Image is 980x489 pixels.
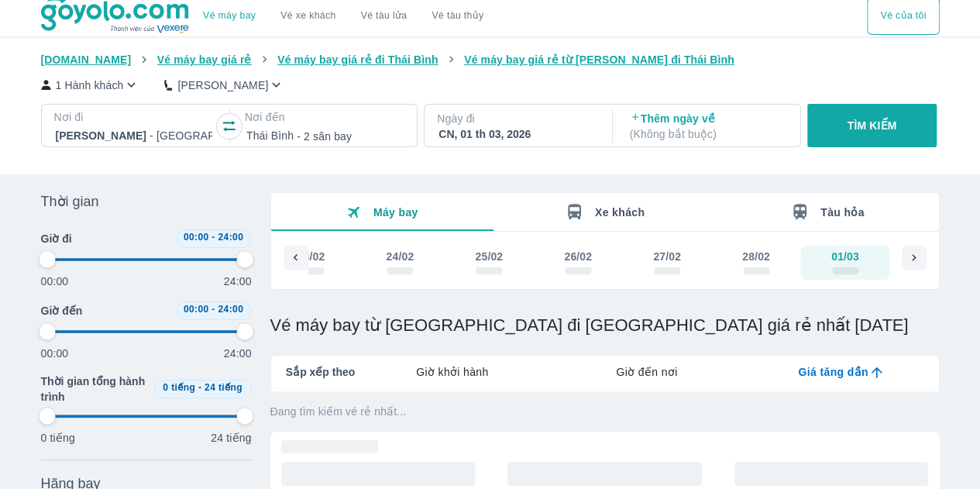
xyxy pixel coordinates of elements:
[742,249,770,264] div: 28/02
[464,53,734,66] span: Vé máy bay giá rẻ từ [PERSON_NAME] đi Thái Bình
[54,109,214,125] p: Nơi đi
[616,364,677,380] span: Giờ đến nơi
[475,249,503,264] div: 25/02
[831,249,859,264] div: 01/03
[820,206,865,219] span: Tàu hỏa
[280,10,335,22] a: Vé xe khách
[211,232,215,243] span: -
[386,249,414,264] div: 24/02
[218,304,243,315] span: 24:00
[564,249,592,264] div: 26/02
[224,346,252,361] p: 24:00
[218,232,243,243] span: 24:00
[41,52,940,67] nav: breadcrumb
[286,364,356,380] span: Sắp xếp theo
[41,77,140,93] button: 1 Hành khách
[355,356,938,388] div: lab API tabs example
[416,364,488,380] span: Giờ khởi hành
[41,274,69,289] p: 00:00
[203,10,256,22] a: Vé máy bay
[211,430,251,446] p: 24 tiếng
[807,104,937,147] button: TÌM KIẾM
[184,232,209,243] span: 00:00
[270,404,940,419] p: Đang tìm kiếm vé rẻ nhất...
[297,249,325,264] div: 23/02
[848,118,897,133] p: TÌM KIẾM
[41,430,75,446] p: 0 tiếng
[798,364,868,380] span: Giá tăng dần
[245,109,404,125] p: Nơi đến
[373,206,418,219] span: Máy bay
[184,304,209,315] span: 00:00
[41,231,72,246] span: Giờ đi
[41,192,99,211] span: Thời gian
[157,53,252,66] span: Vé máy bay giá rẻ
[163,382,195,393] span: 0 tiếng
[211,304,215,315] span: -
[224,274,252,289] p: 24:00
[41,53,132,66] span: [DOMAIN_NAME]
[438,126,595,142] div: CN, 01 th 03, 2026
[270,315,940,336] h1: Vé máy bay từ [GEOGRAPHIC_DATA] đi [GEOGRAPHIC_DATA] giá rẻ nhất [DATE]
[437,111,597,126] p: Ngày đi
[41,303,83,319] span: Giờ đến
[56,77,124,93] p: 1 Hành khách
[177,77,268,93] p: [PERSON_NAME]
[164,77,284,93] button: [PERSON_NAME]
[630,126,786,142] p: ( Không bắt buộc )
[595,206,645,219] span: Xe khách
[41,346,69,361] p: 00:00
[653,249,681,264] div: 27/02
[41,374,148,405] span: Thời gian tổng hành trình
[205,382,242,393] span: 24 tiếng
[277,53,438,66] span: Vé máy bay giá rẻ đi Thái Bình
[630,111,786,142] p: Thêm ngày về
[198,382,201,393] span: -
